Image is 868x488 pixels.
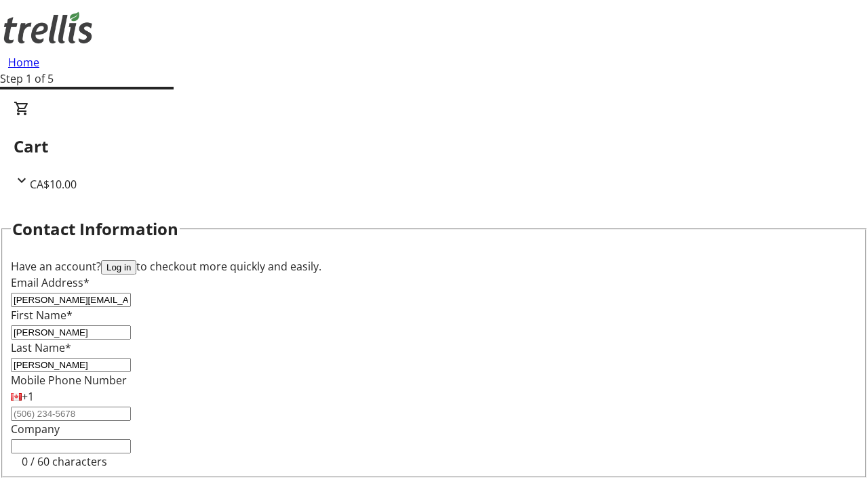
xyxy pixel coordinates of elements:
[12,217,178,241] h2: Contact Information
[11,373,127,388] label: Mobile Phone Number
[14,100,854,192] div: CartCA$10.00
[30,177,77,192] span: CA$10.00
[14,134,854,159] h2: Cart
[11,407,131,421] input: (506) 234-5678
[22,454,107,469] tr-character-limit: 0 / 60 characters
[11,258,857,274] div: Have an account? to checkout more quickly and easily.
[11,275,90,290] label: Email Address*
[11,422,60,436] label: Company
[101,260,136,274] button: Log in
[11,308,73,323] label: First Name*
[11,340,71,355] label: Last Name*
